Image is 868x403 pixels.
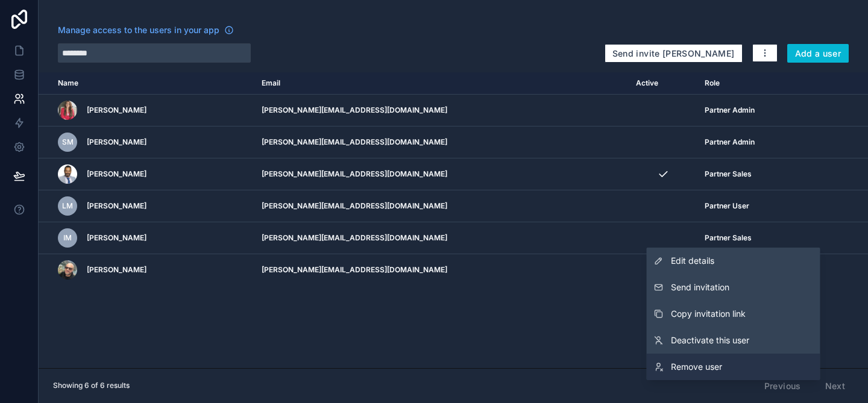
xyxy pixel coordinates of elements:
[39,72,254,95] th: Name
[705,169,752,179] span: Partner Sales
[87,265,146,275] span: [PERSON_NAME]
[705,137,755,147] span: Partner Admin
[671,255,714,267] span: Edit details
[671,281,729,293] span: Send invitation
[605,44,743,63] button: Send invite [PERSON_NAME]
[254,222,629,254] td: [PERSON_NAME][EMAIL_ADDRESS][DOMAIN_NAME]
[58,24,219,36] span: Manage access to the users in your app
[647,327,820,354] a: Deactivate this user
[53,381,130,390] span: Showing 6 of 6 results
[87,105,146,115] span: [PERSON_NAME]
[254,254,629,286] td: [PERSON_NAME][EMAIL_ADDRESS][DOMAIN_NAME]
[705,233,752,243] span: Partner Sales
[647,248,820,274] a: Edit details
[705,105,755,115] span: Partner Admin
[647,274,820,301] button: Send invitation
[671,334,749,346] span: Deactivate this user
[254,190,629,222] td: [PERSON_NAME][EMAIL_ADDRESS][DOMAIN_NAME]
[787,44,849,63] button: Add a user
[671,361,722,373] span: Remove user
[705,201,749,211] span: Partner User
[254,127,629,158] td: [PERSON_NAME][EMAIL_ADDRESS][DOMAIN_NAME]
[87,169,146,179] span: [PERSON_NAME]
[647,354,820,380] a: Remove user
[62,137,74,147] span: SM
[62,201,73,211] span: LM
[647,301,820,327] button: Copy invitation link
[87,137,146,147] span: [PERSON_NAME]
[671,308,746,320] span: Copy invitation link
[63,233,72,243] span: IM
[58,24,234,36] a: Manage access to the users in your app
[254,95,629,127] td: [PERSON_NAME][EMAIL_ADDRESS][DOMAIN_NAME]
[254,72,629,95] th: Email
[39,72,868,368] div: scrollable content
[87,201,146,211] span: [PERSON_NAME]
[629,72,697,95] th: Active
[254,158,629,190] td: [PERSON_NAME][EMAIL_ADDRESS][DOMAIN_NAME]
[697,72,818,95] th: Role
[87,233,146,243] span: [PERSON_NAME]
